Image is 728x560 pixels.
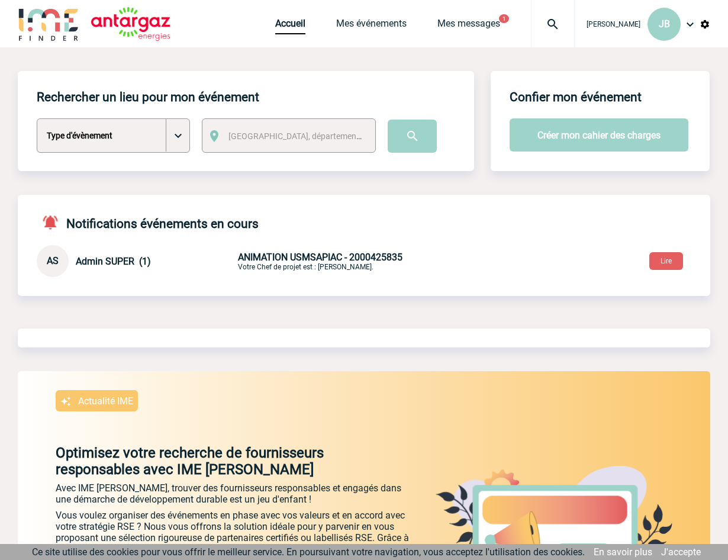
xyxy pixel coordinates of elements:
[76,256,151,267] span: Admin SUPER (1)
[238,252,516,271] p: Votre Chef de projet est : [PERSON_NAME].
[437,18,500,34] a: Mes messages
[32,546,585,558] span: Ce site utilise des cookies pour vous offrir le meilleur service. En poursuivant votre navigation...
[336,18,407,34] a: Mes événements
[78,395,133,407] p: Actualité IME
[275,18,305,34] a: Accueil
[41,214,66,231] img: notifications-active-24-px-r.png
[37,214,259,231] h4: Notifications événements en cours
[499,14,509,23] button: 1
[18,7,79,41] img: IME-Finder
[659,18,670,30] span: JB
[510,118,688,152] button: Créer mon cahier des charges
[594,546,652,558] a: En savoir plus
[640,255,692,266] a: Lire
[238,252,402,263] span: ANIMATION USMSAPIAC - 2000425835
[37,245,236,277] div: Conversation privée : Client - Agence
[661,546,701,558] a: J'accepte
[37,255,516,266] a: AS Admin SUPER (1) ANIMATION USMSAPIAC - 2000425835Votre Chef de projet est : [PERSON_NAME].
[37,90,259,104] h4: Rechercher un lieu pour mon événement
[18,445,411,478] p: Optimisez votre recherche de fournisseurs responsables avec IME [PERSON_NAME]
[649,252,683,270] button: Lire
[510,90,642,104] h4: Confier mon événement
[47,255,59,266] span: AS
[56,482,411,505] p: Avec IME [PERSON_NAME], trouver des fournisseurs responsables et engagés dans une démarche de dév...
[228,131,393,141] span: [GEOGRAPHIC_DATA], département, région...
[388,120,437,153] input: Submit
[587,20,640,28] span: [PERSON_NAME]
